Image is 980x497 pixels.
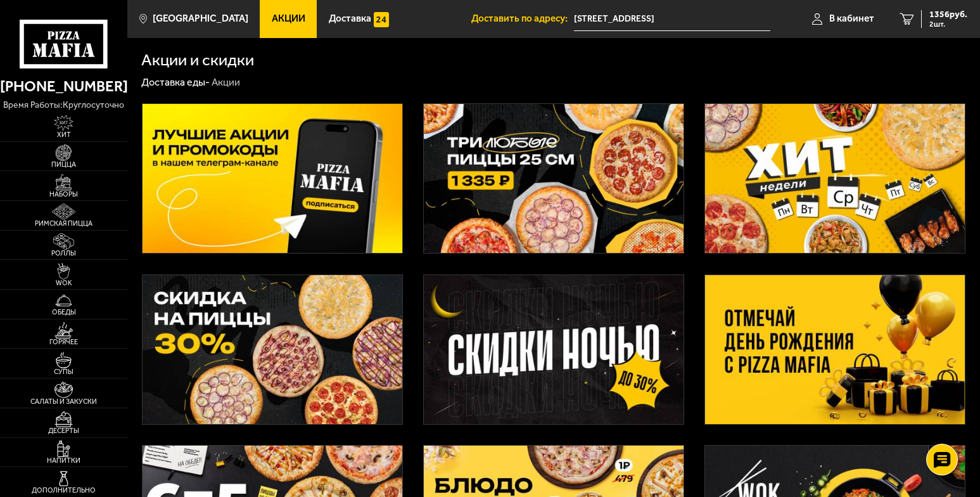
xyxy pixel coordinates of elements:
span: Россия, Санкт-Петербург, Малая Карпатская улица, 13 [574,8,770,31]
span: Доставка [329,14,371,23]
span: 2 шт. [929,20,967,28]
img: 15daf4d41897b9f0e9f617042186c801.svg [374,12,389,27]
h1: Акции и скидки [141,52,254,68]
span: Акции [272,14,305,23]
span: Доставить по адресу: [471,14,574,23]
span: В кабинет [829,14,874,23]
span: [GEOGRAPHIC_DATA] [153,14,248,23]
div: Акции [212,76,240,89]
span: 1356 руб. [929,10,967,19]
a: Доставка еды- [141,76,210,88]
input: Ваш адрес доставки [574,8,770,31]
